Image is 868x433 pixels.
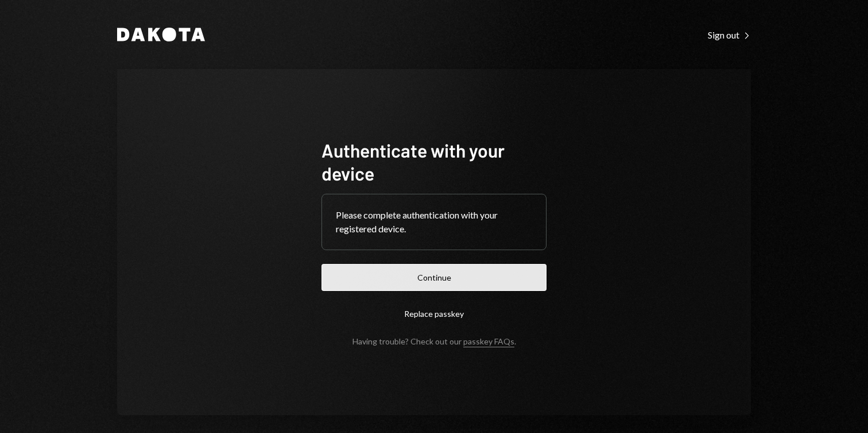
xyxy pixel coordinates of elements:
button: Continue [321,264,547,291]
a: passkey FAQs [463,336,514,347]
div: Sign out [708,29,751,41]
div: Having trouble? Check out our . [352,336,516,346]
h1: Authenticate with your device [321,139,547,185]
a: Sign out [708,28,751,41]
button: Replace passkey [321,300,547,327]
div: Please complete authentication with your registered device. [336,208,532,236]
